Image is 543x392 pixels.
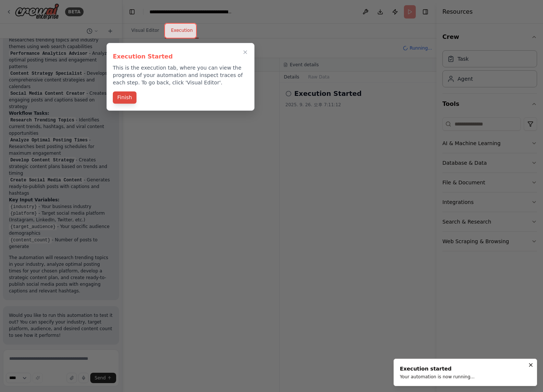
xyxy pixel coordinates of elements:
[127,7,137,17] button: Hide left sidebar
[400,374,475,380] div: Your automation is now running...
[113,52,248,61] h3: Execution Started
[241,48,250,57] button: Close walkthrough
[113,64,248,86] p: This is the execution tab, where you can view the progress of your automation and inspect traces ...
[113,91,136,104] button: Finish
[400,365,475,372] div: Execution started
